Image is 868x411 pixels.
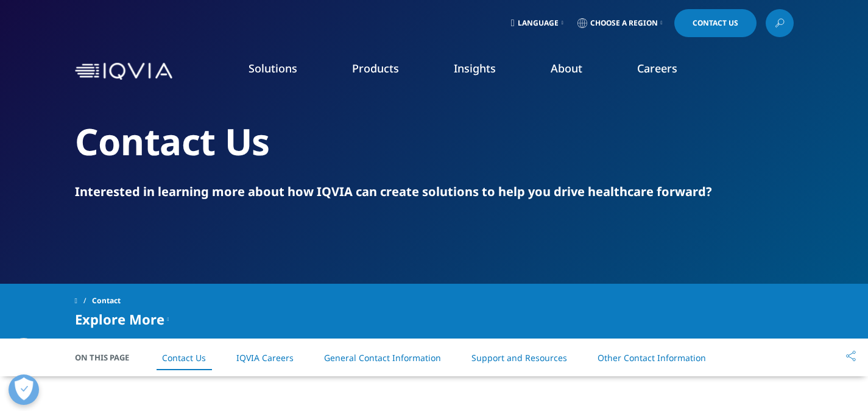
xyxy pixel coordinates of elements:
[324,352,441,364] a: General Contact Information
[352,61,399,76] a: Products
[162,352,206,364] a: Contact Us
[9,374,39,405] button: Open Preferences
[92,290,121,312] span: Contact
[590,18,658,28] span: Choose a Region
[518,18,559,28] span: Language
[551,61,582,76] a: About
[454,61,496,76] a: Insights
[598,352,706,364] a: Other Contact Information
[177,43,794,100] nav: Primary
[637,61,677,76] a: Careers
[236,352,294,364] a: IQVIA Careers
[75,351,142,364] span: On This Page
[75,63,172,80] img: IQVIA Healthcare Information Technology and Pharma Clinical Research Company
[471,352,567,364] a: Support and Resources
[75,119,794,164] h2: Contact Us
[75,183,794,200] div: Interested in learning more about how IQVIA can create solutions to help you drive healthcare for...
[249,61,297,76] a: Solutions
[693,19,738,27] span: Contact Us
[75,312,164,326] span: Explore More
[674,9,757,37] a: Contact Us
